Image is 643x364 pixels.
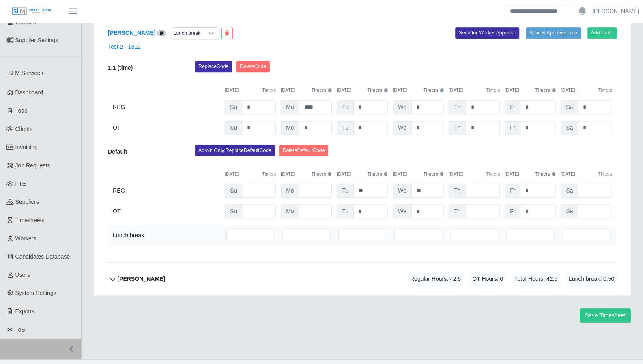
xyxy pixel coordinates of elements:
a: [PERSON_NAME] [592,7,639,15]
button: Timers [598,87,612,94]
button: Save & Approve Time [526,27,581,39]
span: Workers [15,235,37,242]
span: Tu [337,204,354,218]
button: End Worker & Remove from the Timesheet [221,28,233,39]
button: Timers [262,87,276,94]
div: [DATE] [225,87,276,94]
span: We [393,121,412,135]
span: Sa [561,100,578,114]
div: Lunch break [171,28,203,39]
button: Timers [312,171,332,178]
div: [DATE] [449,171,500,178]
span: Fr [505,100,520,114]
span: Su [225,184,242,198]
span: Timesheets [15,217,45,223]
div: [DATE] [393,171,444,178]
div: OT [113,121,220,135]
div: [DATE] [561,87,612,94]
button: Timers [598,171,612,178]
div: Lunch break [113,231,144,240]
button: [PERSON_NAME] Regular Hours: 42.5 OT Hours: 0 Total Hours: 42.5 Lunch break: 0.50 [108,263,617,295]
div: [DATE] [449,87,500,94]
span: Supplier Settings [15,37,58,43]
div: [DATE] [225,171,276,178]
img: SLM Logo [11,7,52,16]
span: We [393,184,412,198]
a: View/Edit Notes [157,30,166,36]
button: DeleteDefaultCode [279,145,329,156]
span: SLM Services [8,70,43,76]
span: Mo [281,184,299,198]
div: [DATE] [281,87,332,94]
span: Tu [337,121,354,135]
div: [DATE] [505,87,556,94]
div: OT [113,204,220,218]
button: Add Code [587,27,617,39]
span: ToS [15,326,25,333]
button: Timers [486,171,500,178]
span: We [393,204,412,218]
span: Regular Hours: 42.5 [408,272,463,286]
span: Suppliers [15,199,39,205]
span: Su [225,204,242,218]
span: Mo [281,100,299,114]
span: Th [449,100,466,114]
span: Su [225,100,242,114]
span: Sa [561,184,578,198]
span: Su [225,121,242,135]
button: Timers [424,171,444,178]
button: Timers [486,87,500,94]
button: Timers [368,171,388,178]
span: System Settings [15,290,56,296]
button: Timers [424,87,444,94]
span: Fr [505,184,520,198]
button: Admin Only:ReplaceDefaultCode [195,145,275,156]
span: We [393,100,412,114]
span: Candidates Database [15,253,70,260]
div: [DATE] [337,87,388,94]
span: Dashboard [15,89,43,96]
span: Clients [15,126,33,132]
span: Exports [15,308,34,315]
div: REG [113,100,220,114]
span: Sa [561,121,578,135]
b: 1.1 (time) [108,64,133,71]
button: Timers [312,87,332,94]
span: OT Hours: 0 [470,272,505,286]
a: [PERSON_NAME] [108,30,155,36]
div: REG [113,184,220,198]
button: Timers [535,171,556,178]
span: FTE [15,180,26,187]
span: Total Hours: 42.5 [512,272,560,286]
span: Job Requests [15,162,50,169]
span: Tu [337,100,354,114]
span: Users [15,272,30,278]
div: [DATE] [561,171,612,178]
span: Th [449,204,466,218]
input: Search [505,4,572,18]
span: Fr [505,121,520,135]
button: Timers [262,171,276,178]
div: [DATE] [393,87,444,94]
button: ReplaceCode [195,61,232,72]
button: Save Timesheet [580,308,631,323]
span: Mo [281,121,299,135]
span: Lunch break: 0.50 [566,272,617,286]
span: Th [449,184,466,198]
div: [DATE] [337,171,388,178]
span: Fr [505,204,520,218]
b: Default [108,148,127,155]
div: [DATE] [505,171,556,178]
span: Th [449,121,466,135]
span: Mo [281,204,299,218]
div: [DATE] [281,171,332,178]
button: Timers [368,87,388,94]
button: DeleteCode [236,61,270,72]
span: Todo [15,107,28,114]
span: Sa [561,204,578,218]
span: Invoicing [15,144,38,150]
span: Tu [337,184,354,198]
a: Test 2 - 1812 [108,43,141,50]
button: Send for Worker Approval [455,27,519,39]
